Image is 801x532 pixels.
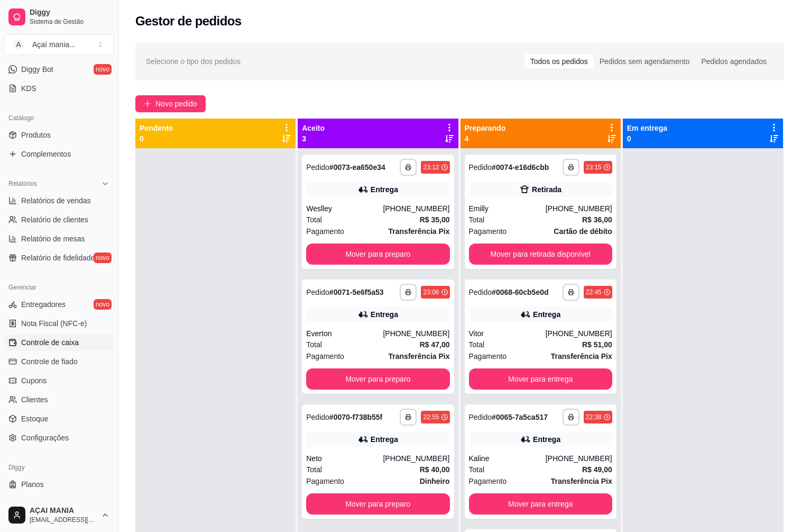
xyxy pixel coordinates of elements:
[533,309,560,320] div: Entrega
[4,410,114,427] a: Estoque
[4,110,114,127] div: Catálogo
[465,133,506,144] p: 4
[371,184,398,195] div: Entrega
[306,226,344,237] span: Pagamento
[524,54,594,69] div: Todos os pedidos
[4,315,114,332] a: Nota Fiscal (NFC-e)
[4,61,114,78] a: Diggy Botnovo
[30,516,97,524] span: [EMAIL_ADDRESS][DOMAIN_NAME]
[4,476,114,493] a: Planos
[306,214,322,226] span: Total
[551,352,612,360] strong: Transferência Pix
[492,163,549,172] strong: # 0074-e16d6cbb
[329,288,384,296] strong: # 0071-5e6f5a53
[627,123,667,133] p: Em entrega
[389,352,450,360] strong: Transferência Pix
[306,350,344,362] span: Pagamento
[302,133,325,144] p: 3
[4,4,114,30] a: DiggySistema de Gestão
[533,434,560,445] div: Entrega
[4,495,114,512] a: Precisa de ajuda?
[389,227,450,236] strong: Transferência Pix
[306,203,383,214] div: Weslley
[306,475,344,487] span: Pagamento
[21,299,66,310] span: Entregadores
[420,477,450,485] strong: Dinheiro
[21,253,95,263] span: Relatório de fidelidade
[155,98,197,110] span: Novo pedido
[4,459,114,476] div: Diggy
[21,130,51,140] span: Produtos
[144,100,151,107] span: plus
[21,149,71,159] span: Complementos
[586,413,602,421] div: 22:38
[21,432,69,443] span: Configurações
[140,133,173,144] p: 0
[4,296,114,313] a: Entregadoresnovo
[469,328,546,339] div: Vitor
[21,375,47,386] span: Cupons
[586,288,602,296] div: 22:45
[21,64,53,75] span: Diggy Bot
[582,340,612,349] strong: R$ 51,00
[420,465,450,474] strong: R$ 40,00
[4,34,114,55] button: Select a team
[306,453,383,464] div: Neto
[306,244,449,265] button: Mover para preparo
[469,464,485,475] span: Total
[420,215,450,224] strong: R$ 35,00
[4,230,114,247] a: Relatório de mesas
[306,464,322,475] span: Total
[4,502,114,528] button: AÇAI MANIA[EMAIL_ADDRESS][DOMAIN_NAME]
[371,434,398,445] div: Entrega
[469,350,507,362] span: Pagamento
[21,233,85,244] span: Relatório de mesas
[21,337,79,348] span: Controle de caixa
[469,413,492,421] span: Pedido
[465,123,506,133] p: Preparando
[594,54,695,69] div: Pedidos sem agendamento
[469,453,546,464] div: Kaline
[695,54,772,69] div: Pedidos agendados
[135,13,242,30] h2: Gestor de pedidos
[21,195,91,206] span: Relatórios de vendas
[546,203,612,214] div: [PHONE_NUMBER]
[551,477,612,485] strong: Transferência Pix
[329,163,385,172] strong: # 0073-ea650e34
[627,133,667,144] p: 0
[554,227,612,236] strong: Cartão de débito
[4,127,114,143] a: Produtos
[469,288,492,296] span: Pedido
[582,465,612,474] strong: R$ 49,00
[469,214,485,226] span: Total
[21,214,88,225] span: Relatório de clientes
[4,211,114,228] a: Relatório de clientes
[4,353,114,370] a: Controle de fiado
[306,413,329,421] span: Pedido
[306,368,449,390] button: Mover para preparo
[383,328,449,339] div: [PHONE_NUMBER]
[30,17,109,26] span: Sistema de Gestão
[21,413,48,424] span: Estoque
[306,163,329,172] span: Pedido
[371,309,398,320] div: Entrega
[135,95,206,112] button: Novo pedido
[306,288,329,296] span: Pedido
[383,203,449,214] div: [PHONE_NUMBER]
[383,453,449,464] div: [PHONE_NUMBER]
[546,453,612,464] div: [PHONE_NUMBER]
[21,394,48,405] span: Clientes
[423,163,439,172] div: 23:12
[469,339,485,350] span: Total
[4,429,114,446] a: Configurações
[21,356,78,367] span: Controle de fiado
[30,506,97,516] span: AÇAI MANIA
[306,339,322,350] span: Total
[492,288,548,296] strong: # 0068-60cb5e0d
[146,56,241,67] span: Selecione o tipo dos pedidos
[4,146,114,163] a: Complementos
[21,479,44,490] span: Planos
[8,179,37,188] span: Relatórios
[4,80,114,97] a: KDS
[306,493,449,515] button: Mover para preparo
